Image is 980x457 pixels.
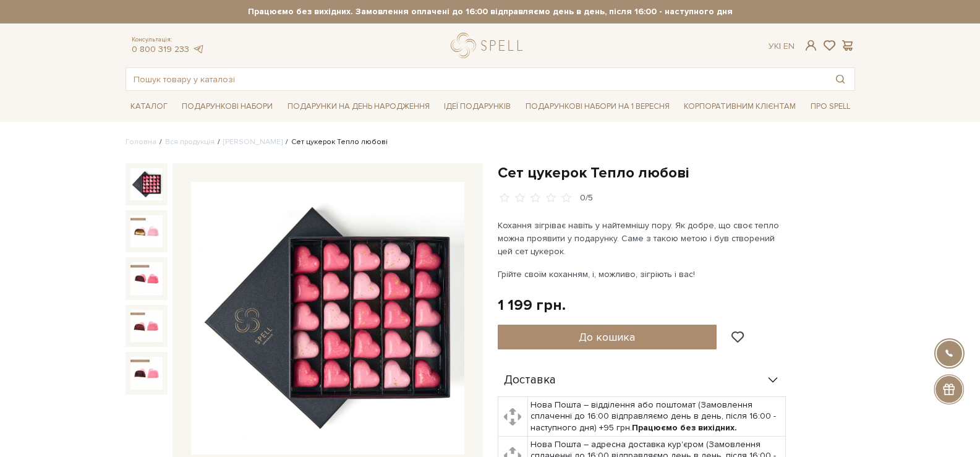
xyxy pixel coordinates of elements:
[439,97,516,116] a: Ідеї подарунків
[130,168,163,200] img: Сет цукерок Тепло любові
[783,41,795,51] a: En
[498,163,855,182] h1: Сет цукерок Тепло любові
[177,97,278,116] a: Подарункові набори
[632,422,737,433] b: Працюємо без вихідних.
[498,219,788,258] p: Кохання зігріває навіть у найтемнішу пору. Як добре, що своє тепло можна проявити у подарунку. Са...
[826,68,854,90] button: Пошук товару у каталозі
[779,41,781,51] span: |
[521,96,675,117] a: Подарункові набори на 1 Вересня
[283,137,388,148] li: Сет цукерок Тепло любові
[126,68,826,90] input: Пошук товару у каталозі
[498,325,717,349] button: До кошика
[679,96,801,117] a: Корпоративним клієнтам
[806,97,855,116] a: Про Spell
[498,268,788,281] p: Грійте своїм коханням, і, можливо, зігріють і вас!
[165,137,215,147] a: Вся продукція
[130,357,163,389] img: Сет цукерок Тепло любові
[130,262,163,294] img: Сет цукерок Тепло любові
[132,44,189,54] a: 0 800 319 233
[126,6,855,17] strong: Працюємо без вихідних. Замовлення оплачені до 16:00 відправляємо день в день, після 16:00 - насту...
[126,137,156,147] a: Головна
[580,192,593,204] div: 0/5
[223,137,283,147] a: [PERSON_NAME]
[769,41,795,52] div: Ук
[192,44,205,54] a: telegram
[451,33,528,58] a: logo
[579,330,635,344] span: До кошика
[498,296,566,315] div: 1 199 грн.
[283,97,435,116] a: Подарунки на День народження
[191,182,464,455] img: Сет цукерок Тепло любові
[130,215,163,247] img: Сет цукерок Тепло любові
[132,36,205,44] span: Консультація:
[527,397,785,437] td: Нова Пошта – відділення або поштомат (Замовлення сплаченні до 16:00 відправляємо день в день, піс...
[130,310,163,342] img: Сет цукерок Тепло любові
[504,375,556,386] span: Доставка
[126,97,173,116] a: Каталог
